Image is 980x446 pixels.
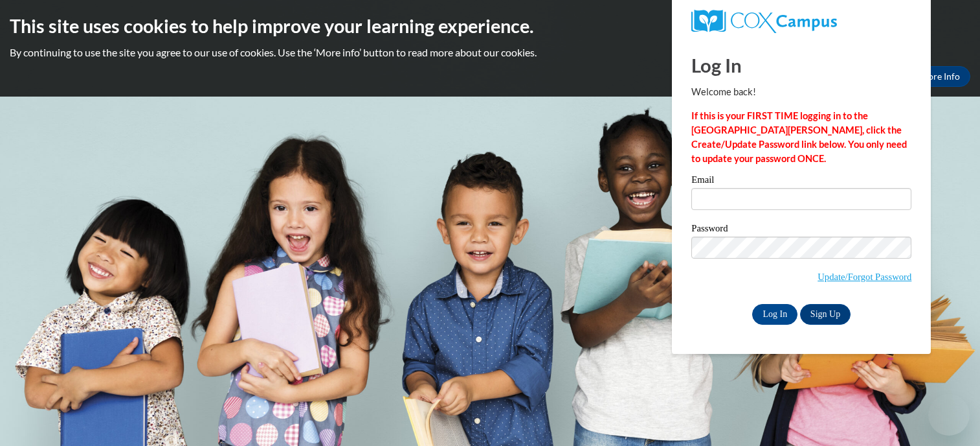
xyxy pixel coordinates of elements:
[691,224,911,237] label: Password
[691,52,911,78] h1: Log In
[691,175,911,188] label: Email
[800,304,851,325] a: Sign Up
[691,10,911,33] a: COX Campus
[691,85,911,99] p: Welcome back!
[691,110,907,164] strong: If this is your FIRST TIME logging in to the [GEOGRAPHIC_DATA][PERSON_NAME], click the Create/Upd...
[691,10,836,33] img: COX Campus
[752,304,797,325] input: Log In
[10,45,970,60] p: By continuing to use the site you agree to our use of cookies. Use the ‘More info’ button to read...
[909,66,970,87] a: More Info
[818,272,911,282] a: Update/Forgot Password
[10,13,970,39] h2: This site uses cookies to help improve your learning experience.
[928,394,970,436] iframe: Button to launch messaging window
